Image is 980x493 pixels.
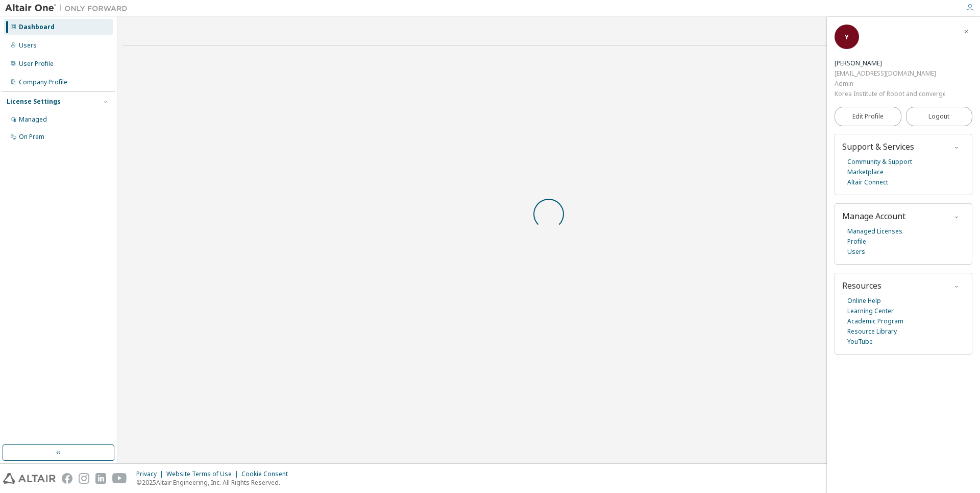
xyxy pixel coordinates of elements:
p: © 2025 Altair Engineering, Inc. All Rights Reserved. [136,478,294,487]
div: [EMAIL_ADDRESS][DOMAIN_NAME] [835,68,945,79]
a: Profile [847,237,866,247]
span: Edit Profile [852,112,884,121]
div: On Prem [19,133,44,141]
span: Manage Account [842,210,905,222]
img: linkedin.svg [95,473,106,484]
div: Cookie Consent [241,470,294,478]
div: User Profile [19,60,54,68]
img: instagram.svg [79,473,89,484]
div: Company Profile [19,78,67,86]
a: Online Help [847,296,881,306]
a: Academic Program [847,316,903,326]
span: Logout [928,111,949,122]
div: Yubin Lee [835,58,945,68]
div: Users [19,41,37,50]
a: Managed Licenses [847,226,902,237]
div: Admin [835,79,945,89]
a: Learning Center [847,306,894,316]
div: Website Terms of Use [166,470,241,478]
div: Korea Institute of Robot and convergence [835,89,945,99]
a: YouTube [847,337,873,347]
div: Privacy [136,470,166,478]
a: Marketplace [847,167,884,177]
a: Altair Connect [847,177,888,187]
span: Resources [842,280,881,291]
img: Altair One [5,3,133,13]
img: youtube.svg [112,473,127,484]
div: Dashboard [19,23,55,31]
button: Logout [906,107,973,126]
a: Edit Profile [835,107,901,126]
div: License Settings [7,98,61,106]
a: Users [847,247,865,257]
img: facebook.svg [62,473,72,484]
span: Support & Services [842,141,914,152]
a: Resource Library [847,326,897,337]
a: Community & Support [847,157,912,167]
span: Y [845,33,849,41]
img: altair_logo.svg [3,473,56,484]
div: Managed [19,115,47,124]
